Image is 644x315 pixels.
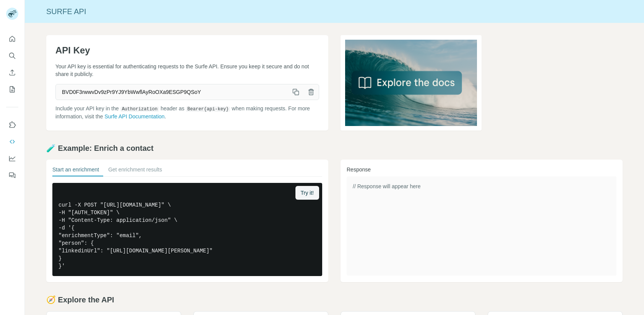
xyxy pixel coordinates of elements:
[56,85,288,99] span: BVD0F3rwwvDv9zPr9YJ9YbWwflAyRoOXa9ESGP9QSoY
[347,166,616,173] h3: Response
[6,135,18,149] button: Use Surfe API
[6,49,18,63] button: Search
[52,166,99,176] button: Start an enrichment
[25,6,644,17] div: Surfe API
[108,166,162,176] button: Get enrichment results
[6,152,18,165] button: Dashboard
[301,189,314,197] span: Try it!
[104,113,164,120] a: Surfe API Documentation
[52,183,322,276] pre: curl -X POST "[URL][DOMAIN_NAME]" \ -H "[AUTH_TOKEN]" \ -H "Content-Type: application/json" \ -d ...
[6,32,18,46] button: Quick start
[6,118,18,132] button: Use Surfe on LinkedIn
[186,107,230,112] code: Bearer {api-key}
[55,105,319,120] p: Include your API key in the header as when making requests. For more information, visit the .
[46,294,623,305] h2: 🧭 Explore the API
[55,63,319,78] p: Your API key is essential for authenticating requests to the Surfe API. Ensure you keep it secure...
[353,183,420,189] span: // Response will appear here
[46,143,623,153] h2: 🧪 Example: Enrich a contact
[295,186,319,200] button: Try it!
[6,82,18,96] button: My lists
[6,168,18,182] button: Feedback
[120,107,159,112] code: Authorization
[55,44,319,57] h1: API Key
[6,66,18,79] button: Enrich CSV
